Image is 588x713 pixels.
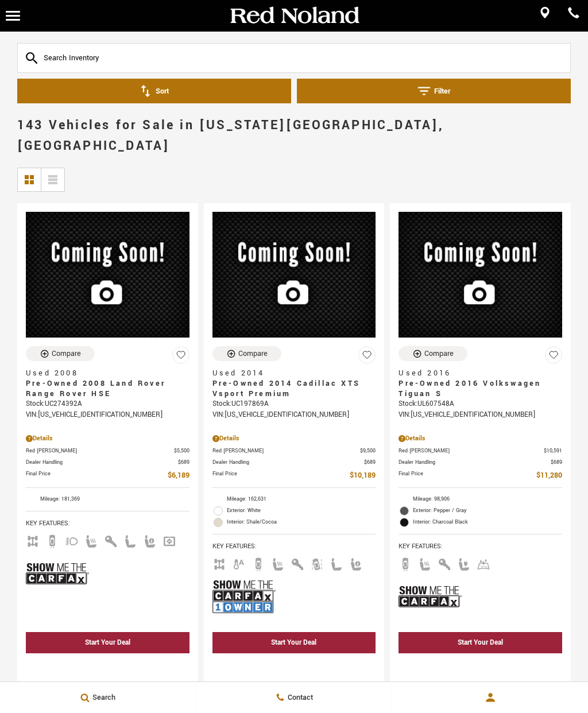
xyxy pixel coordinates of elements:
span: Dealer Handling [26,458,178,467]
span: Red [PERSON_NAME] [212,447,361,455]
div: Compare [424,348,454,359]
a: Dealer Handling $689 [26,458,189,467]
div: Start Your Deal [85,638,130,648]
span: 143 Vehicles for Sale in [US_STATE][GEOGRAPHIC_DATA], [GEOGRAPHIC_DATA] [17,116,444,155]
div: Start Your Deal [458,638,503,648]
span: Keyless Entry [438,559,451,567]
span: Exterior: White [227,505,376,517]
a: Red [PERSON_NAME] $5,500 [26,447,189,455]
button: Save Vehicle [358,346,376,369]
span: Backup Camera [45,536,59,544]
li: Mileage: 162,631 [212,494,376,505]
span: Used 2016 [399,368,554,378]
span: Heated Seats [418,559,432,567]
span: $689 [364,458,376,467]
span: $5,500 [174,447,189,455]
img: Show Me the CARFAX 1-Owner Badge [212,576,276,618]
span: Lane Warning [310,559,324,567]
span: Rain-Sensing Wipers [477,559,490,567]
span: Used 2008 [26,368,181,378]
span: Used 2014 [212,368,367,378]
span: Keyless Entry [291,559,304,567]
span: Auto Climate Control [232,559,246,567]
span: AWD [212,559,226,567]
div: VIN: [US_VEHICLE_IDENTIFICATION_NUMBER] [399,410,562,420]
span: Pre-Owned 2016 Volkswagen Tiguan S [399,378,554,399]
button: Filter [297,79,571,103]
span: Red [PERSON_NAME] [26,447,174,455]
div: VIN: [US_VEHICLE_IDENTIFICATION_NUMBER] [212,410,376,420]
span: $11,280 [536,470,562,482]
span: Heated Seats [84,536,98,544]
a: Final Price $6,189 [26,470,189,482]
button: Compare Vehicle [212,346,281,361]
div: Pricing Details - Pre-Owned 2016 Volkswagen Tiguan S [399,433,562,444]
span: Memory Seats [349,559,363,567]
span: Leather Seats [123,536,137,544]
span: Fog Lights [65,536,79,544]
span: Interior: Charcoal Black [413,517,562,528]
div: undefined - Pre-Owned 2008 Land Rover Range Rover HSE With Navigation & 4WD [26,656,189,677]
span: Exterior: Pepper / Gray [413,505,562,517]
button: Save Vehicle [545,346,562,369]
button: Save Vehicle [172,346,189,369]
a: Dealer Handling $689 [212,458,376,467]
span: Leather Seats [330,559,343,567]
li: Mileage: 98,906 [399,494,562,505]
span: Keyless Entry [104,536,118,544]
span: Contact [285,692,313,703]
div: Start Your Deal [212,632,376,653]
div: Start Your Deal [26,632,189,653]
span: Key Features : [26,517,189,530]
a: Red [PERSON_NAME] $9,500 [212,447,376,455]
span: Heated Seats [271,559,285,567]
span: Memory Seats [143,536,157,544]
span: Pre-Owned 2008 Land Rover Range Rover HSE [26,378,181,399]
span: Pre-Owned 2014 Cadillac XTS Vsport Premium [212,378,367,399]
img: 2014 Cadillac XTS Vsport Premium [212,212,376,338]
img: Red Noland Auto Group [228,6,360,26]
span: Interior: Shale/Cocoa [227,517,376,528]
div: Stock : UL607548A [399,399,562,409]
span: Dealer Handling [212,458,365,467]
a: Used 2008Pre-Owned 2008 Land Rover Range Rover HSE [26,368,189,399]
div: Start Your Deal [271,638,316,648]
span: Key Features : [399,540,562,553]
a: Red Noland Auto Group [228,10,360,21]
span: Power Seats [457,559,471,567]
div: Stock : UC197869A [212,399,376,409]
button: user-profile-menu [392,683,588,712]
span: Backup Camera [252,559,265,567]
span: $10,189 [350,470,376,482]
a: Final Price $10,189 [212,470,376,482]
a: Red [PERSON_NAME] $10,591 [399,447,562,455]
button: Sort [17,79,291,103]
span: Backup Camera [399,559,412,567]
button: Compare Vehicle [399,346,467,361]
span: AWD [26,536,40,544]
img: 2008 Land Rover Range Rover HSE [26,212,189,338]
span: Final Price [399,470,536,482]
img: 2016 Volkswagen Tiguan S [399,212,562,338]
div: undefined - Pre-Owned 2016 Volkswagen Tiguan S [399,656,562,677]
a: Final Price $11,280 [399,470,562,482]
span: Final Price [26,470,168,482]
span: $689 [178,458,189,467]
div: Pricing Details - Pre-Owned 2014 Cadillac XTS Vsport Premium With Navigation & AWD [212,433,376,444]
div: Stock : UC274392A [26,399,189,409]
a: Dealer Handling $689 [399,458,562,467]
span: Navigation Sys [163,536,176,544]
span: Red [PERSON_NAME] [399,447,544,455]
span: $9,500 [360,447,376,455]
a: Used 2016Pre-Owned 2016 Volkswagen Tiguan S [399,368,562,399]
div: Start Your Deal [399,632,562,653]
li: Mileage: 181,369 [26,494,189,505]
div: VIN: [US_VEHICLE_IDENTIFICATION_NUMBER] [26,410,189,420]
span: Search [90,692,115,703]
div: Compare [238,348,268,359]
a: Used 2014Pre-Owned 2014 Cadillac XTS Vsport Premium [212,368,376,399]
span: $689 [551,458,562,467]
span: Dealer Handling [399,458,551,467]
div: Compare [52,348,81,359]
img: Show Me the CARFAX Badge [399,576,462,618]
